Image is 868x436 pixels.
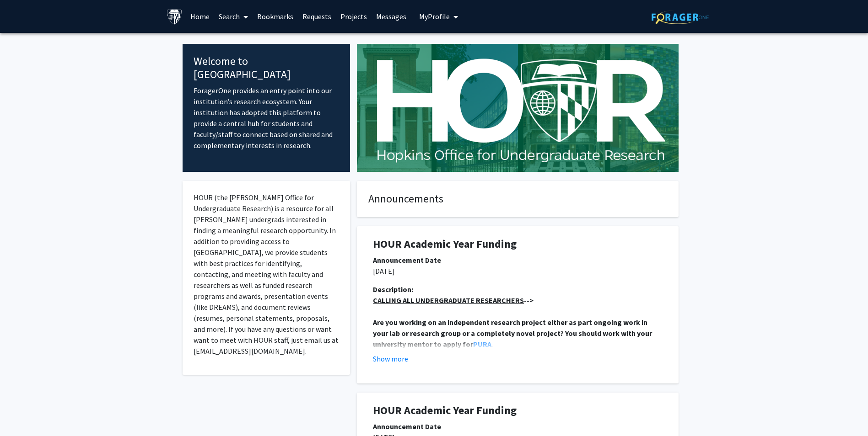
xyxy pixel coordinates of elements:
[652,10,709,24] img: ForagerOne Logo
[167,9,183,25] img: Johns Hopkins University Logo
[373,318,653,349] strong: Are you working on an independent research project either as part ongoing work in your lab or res...
[336,0,372,32] a: Projects
[373,317,663,350] p: .
[373,238,663,251] h1: HOUR Academic Year Funding
[373,353,408,364] button: Show more
[373,296,524,305] u: CALLING ALL UNDERGRADUATE RESEARCHERS
[194,192,340,356] p: HOUR (the [PERSON_NAME] Office for Undergraduate Research) is a resource for all [PERSON_NAME] un...
[194,85,340,151] p: ForagerOne provides an entry point into our institution’s research ecosystem. Your institution ha...
[373,404,663,417] h1: HOUR Academic Year Funding
[368,192,667,206] h4: Announcements
[373,266,663,276] p: [DATE]
[419,12,450,21] span: My Profile
[214,0,253,32] a: Search
[372,0,411,32] a: Messages
[373,296,534,305] strong: -->
[473,340,491,349] a: PURA
[373,255,663,266] div: Announcement Date
[298,0,336,32] a: Requests
[373,421,663,432] div: Announcement Date
[7,395,39,429] iframe: Chat
[194,55,340,81] h4: Welcome to [GEOGRAPHIC_DATA]
[373,284,663,295] div: Description:
[357,44,679,172] img: Cover Image
[186,0,214,32] a: Home
[253,0,298,32] a: Bookmarks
